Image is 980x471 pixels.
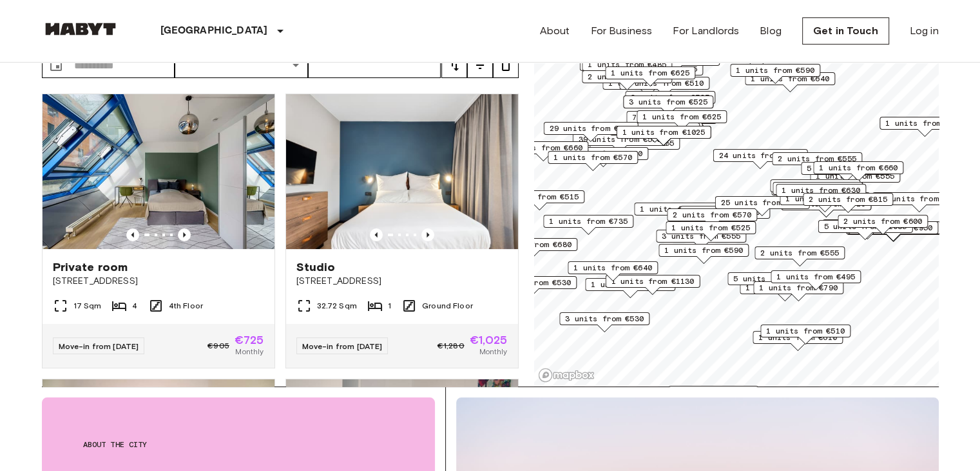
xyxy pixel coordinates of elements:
[634,203,724,223] div: Map marker
[680,206,770,226] div: Map marker
[625,77,704,89] span: 2 units from €510
[720,197,803,208] span: 25 units from €575
[296,259,336,275] span: Studio
[470,334,508,346] span: €1,025
[73,300,102,312] span: 17 Sqm
[132,300,137,312] span: 4
[207,340,229,352] span: €905
[42,94,275,368] a: Marketing picture of unit DE-01-010-002-01HFPrevious imagePrevious imagePrivate room[STREET_ADDRE...
[673,209,751,221] span: 2 units from €570
[667,208,757,228] div: Map marker
[664,245,743,256] span: 1 units from €590
[662,230,740,242] span: 3 units from €555
[751,73,829,85] span: 1 units from €640
[388,300,391,312] span: 1
[53,275,264,288] span: [STREET_ADDRESS]
[848,221,938,241] div: Map marker
[878,193,961,205] span: 11 units from €570
[637,110,727,130] div: Map marker
[126,228,139,241] button: Previous image
[43,94,274,249] img: Marketing picture of unit DE-01-010-002-01HF
[773,182,863,202] div: Map marker
[493,52,519,78] button: tune
[758,332,837,343] span: 1 units from €610
[622,126,705,138] span: 1 units from €1025
[421,228,434,241] button: Previous image
[802,17,889,45] a: Get in Touch
[910,23,939,39] a: Log in
[770,179,860,199] div: Map marker
[642,111,721,123] span: 1 units from €625
[582,70,672,90] div: Map marker
[494,190,584,210] div: Map marker
[619,77,709,97] div: Map marker
[579,58,674,78] div: Map marker
[623,95,713,115] div: Map marker
[568,261,658,281] div: Map marker
[479,346,507,357] span: Monthly
[715,196,809,216] div: Map marker
[169,300,203,312] span: 4th Floor
[776,271,855,283] span: 1 units from €495
[467,52,493,78] button: tune
[753,281,843,301] div: Map marker
[441,52,467,78] button: tune
[838,215,928,235] div: Map marker
[611,67,689,79] span: 1 units from €625
[573,262,652,274] span: 1 units from €640
[771,270,861,290] div: Map marker
[498,141,588,161] div: Map marker
[591,279,669,290] span: 1 units from €570
[730,64,820,84] div: Map marker
[492,277,571,288] span: 4 units from €530
[872,192,966,212] div: Map marker
[487,238,577,258] div: Map marker
[822,219,912,239] div: Map marker
[745,72,835,92] div: Map marker
[486,276,577,296] div: Map marker
[823,221,907,232] span: 5 units from €1085
[813,161,903,181] div: Map marker
[754,246,845,266] div: Map marker
[760,247,839,259] span: 2 units from €555
[616,126,711,146] div: Map marker
[504,142,582,154] span: 1 units from €660
[626,111,716,131] div: Map marker
[780,192,870,212] div: Map marker
[753,331,843,351] div: Map marker
[625,91,715,111] div: Map marker
[83,439,394,450] span: About the city
[879,117,970,137] div: Map marker
[160,23,268,39] p: [GEOGRAPHIC_DATA]
[611,276,694,287] span: 1 units from €1130
[776,184,866,204] div: Map marker
[59,341,139,351] span: Move-in from [DATE]
[776,180,854,192] span: 1 units from €645
[671,222,750,234] span: 1 units from €525
[778,153,856,165] span: 2 units from €555
[588,59,666,70] span: 1 units from €485
[736,65,814,76] span: 1 units from €590
[565,313,644,325] span: 3 units from €530
[549,215,628,227] span: 1 units from €735
[422,300,473,312] span: Ground Floor
[686,206,764,218] span: 4 units from €605
[629,53,720,73] div: Map marker
[656,230,746,250] div: Map marker
[558,147,648,167] div: Map marker
[605,66,695,86] div: Map marker
[668,386,758,406] div: Map marker
[666,221,756,241] div: Map marker
[713,149,807,169] div: Map marker
[317,300,357,312] span: 32.72 Sqm
[782,185,860,196] span: 1 units from €630
[631,92,709,103] span: 3 units from €525
[549,123,632,134] span: 29 units from €570
[819,162,898,174] span: 1 units from €660
[632,112,711,123] span: 7 units from €585
[235,334,264,346] span: €725
[178,228,191,241] button: Previous image
[590,23,652,39] a: For Business
[759,282,838,294] span: 1 units from €790
[585,278,675,298] div: Map marker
